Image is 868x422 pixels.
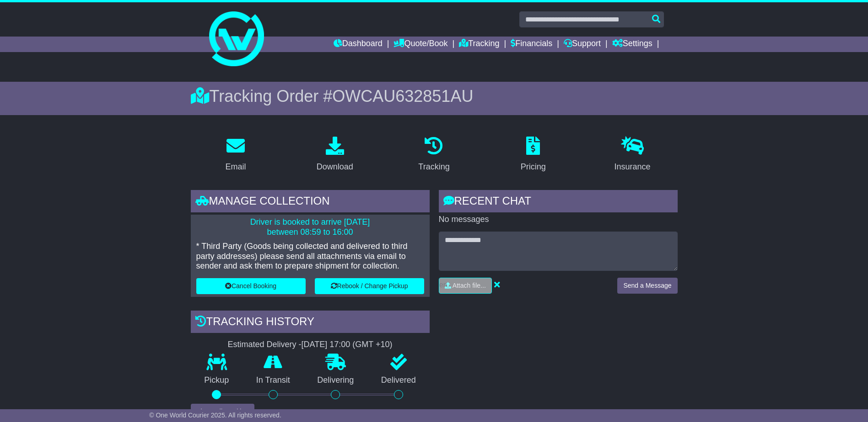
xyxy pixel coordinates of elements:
[311,133,359,176] a: Download
[304,375,368,385] p: Delivering
[609,133,657,176] a: Insurance
[191,190,430,215] div: Manage collection
[332,87,473,105] span: OWCAU632851AU
[615,161,651,173] div: Insurance
[191,404,254,420] button: View Full Tracking
[515,133,552,176] a: Pricing
[315,278,424,294] button: Rebook / Change Pickup
[302,340,393,350] div: [DATE] 17:00 (GMT +10)
[418,161,449,173] div: Tracking
[459,37,499,52] a: Tracking
[149,411,281,419] span: © One World Courier 2025. All rights reserved.
[196,217,424,237] p: Driver is booked to arrive [DATE] between 08:59 to 16:00
[191,86,678,106] div: Tracking Order #
[612,37,652,52] a: Settings
[317,161,353,173] div: Download
[196,278,306,294] button: Cancel Booking
[521,161,546,173] div: Pricing
[334,37,383,52] a: Dashboard
[394,37,447,52] a: Quote/Book
[191,340,430,350] div: Estimated Delivery -
[191,375,243,385] p: Pickup
[412,133,455,176] a: Tracking
[225,161,246,173] div: Email
[511,37,552,52] a: Financials
[439,190,678,215] div: RECENT CHAT
[243,375,304,385] p: In Transit
[196,242,424,271] p: * Third Party (Goods being collected and delivered to third party addresses) please send all atta...
[617,278,677,294] button: Send a Message
[439,215,678,225] p: No messages
[367,375,430,385] p: Delivered
[191,311,430,335] div: Tracking history
[219,133,252,176] a: Email
[564,37,601,52] a: Support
